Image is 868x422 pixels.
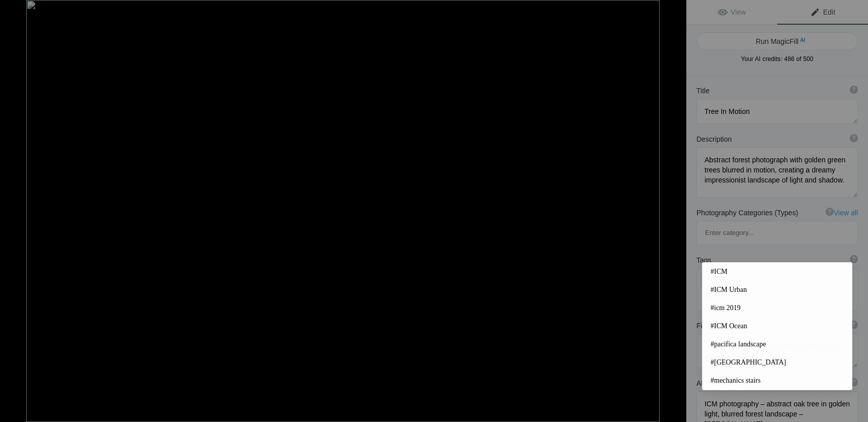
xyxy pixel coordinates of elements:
span: #ICM Urban [711,285,844,295]
span: #mechanics stairs [711,376,844,386]
span: #icm 2019 [711,303,844,313]
span: #ICM [711,267,844,277]
span: #pacifica landscape [711,339,844,349]
span: #[GEOGRAPHIC_DATA] [711,357,844,368]
span: #ICM Ocean [711,321,844,331]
